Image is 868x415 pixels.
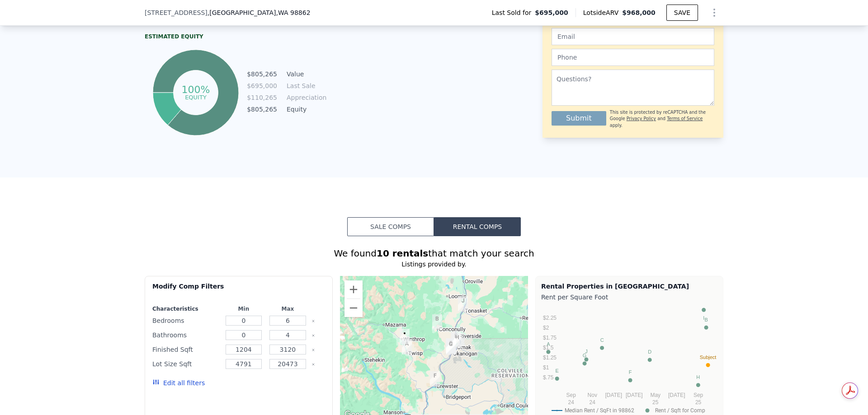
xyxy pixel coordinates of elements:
div: 625a Twisp Winthrop Eastside Rd [400,329,410,344]
text: $1.25 [543,354,557,361]
span: Last Sold for [492,8,535,17]
span: $968,000 [622,9,656,16]
div: 408 Main Street [432,314,442,330]
text: C [600,337,604,343]
text: 24 [590,399,596,406]
text: D [648,349,651,354]
button: Rental Comps [434,217,521,236]
div: This site is protected by reCAPTCHA and the Google and apply. [610,109,714,129]
tspan: equity [185,93,207,100]
button: Clear [311,363,315,366]
input: Email [552,28,714,45]
text: Sep [693,392,703,398]
text: G [583,353,587,358]
text: [DATE] [626,392,643,398]
text: $1.5 [543,345,554,351]
text: 25 [695,399,702,406]
text: $1.75 [543,335,557,341]
div: 14 S Tonasket Ave [458,296,468,312]
div: Listings provided by . [145,260,723,269]
div: Bathrooms [152,329,220,341]
text: Nov [588,392,597,398]
button: Sale Comps [347,217,434,236]
text: Rent / Sqft for Comp [655,407,705,414]
span: [STREET_ADDRESS] [145,8,208,17]
button: Edit all filters [152,378,205,387]
div: Characteristics [152,305,220,312]
div: 235 Lime Street [451,331,461,347]
text: F [629,369,632,375]
text: H [696,374,700,380]
text: [DATE] [668,392,685,398]
text: B [704,317,708,322]
text: May [650,392,660,398]
div: 112 Hospital Way # 114 [430,371,440,387]
span: , [GEOGRAPHIC_DATA] [208,8,311,17]
button: Show Options [705,4,723,22]
button: Zoom in [344,280,363,298]
td: Equity [285,104,325,114]
div: Bedrooms [152,314,220,327]
td: $695,000 [246,81,278,91]
div: Max [268,305,308,312]
div: Rent per Square Foot [541,291,717,303]
div: 1005 1st Ave S [446,340,456,355]
strong: 10 rentals [377,248,428,259]
text: Subject [700,354,717,360]
input: Phone [552,49,714,66]
button: Clear [311,334,315,337]
text: 24 [568,399,575,406]
div: Modify Comp Filters [152,282,325,298]
button: Zoom out [344,299,363,317]
span: $695,000 [535,8,568,17]
text: $1 [543,364,549,371]
text: 25 [652,399,659,406]
text: I [703,315,704,321]
td: Value [285,69,325,79]
div: 335 N 6th Street [446,338,456,354]
td: $805,265 [246,69,278,79]
div: 327 4th Ave S [446,339,456,354]
button: SAVE [666,5,698,21]
div: 365 Fig Ave [452,333,462,348]
td: $805,265 [246,104,278,114]
td: Appreciation [285,93,325,103]
button: Submit [552,111,606,126]
text: $2.25 [543,315,557,321]
text: J [585,349,588,354]
a: Privacy Policy [627,116,656,121]
a: Terms of Service [667,116,703,121]
text: Median Rent / SqFt in 98862 [565,407,634,414]
div: Rental Properties in [GEOGRAPHIC_DATA] [541,282,717,291]
div: Estimated Equity [145,33,325,40]
text: $2 [543,325,549,331]
text: $.75 [543,374,554,381]
text: A [547,341,550,347]
text: [DATE] [605,392,622,398]
span: , WA 98862 [276,9,310,16]
td: Last Sale [285,81,325,91]
div: 601 Alder Street [402,339,412,354]
text: Sep [566,392,576,398]
td: $110,265 [246,93,278,103]
div: Lot Size Sqft [152,358,220,370]
div: We found that match your search [145,247,723,260]
div: Finished Sqft [152,343,220,356]
tspan: 100% [181,84,210,95]
button: Clear [311,348,315,352]
span: Lotside ARV [583,8,622,17]
button: Clear [311,319,315,323]
text: E [556,368,559,373]
div: Min [223,305,264,312]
